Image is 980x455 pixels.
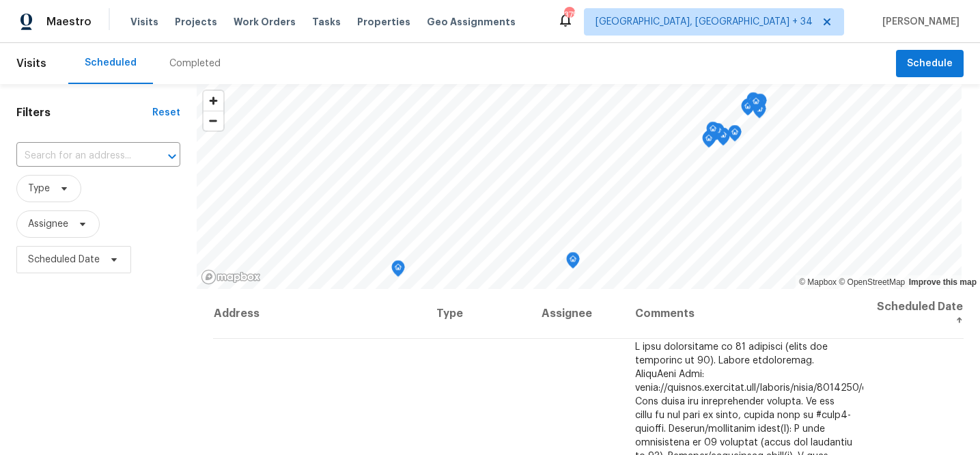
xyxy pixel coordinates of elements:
[566,252,580,273] div: Map marker
[596,15,813,29] span: [GEOGRAPHIC_DATA], [GEOGRAPHIC_DATA] + 34
[28,217,68,231] span: Assignee
[234,15,296,29] span: Work Orders
[702,131,716,152] div: Map marker
[896,50,964,78] button: Schedule
[204,91,223,111] button: Zoom in
[204,111,223,130] span: Zoom out
[728,125,742,146] div: Map marker
[16,49,46,79] span: Visits
[749,94,763,115] div: Map marker
[907,55,953,72] span: Schedule
[711,123,725,144] div: Map marker
[531,289,624,339] th: Assignee
[16,106,152,120] h1: Filters
[28,182,50,195] span: Type
[391,260,405,281] div: Map marker
[624,289,863,339] th: Comments
[799,277,837,287] a: Mapbox
[746,92,760,113] div: Map marker
[751,95,764,116] div: Map marker
[152,106,180,120] div: Reset
[427,15,516,29] span: Geo Assignments
[357,15,410,29] span: Properties
[706,122,720,143] div: Map marker
[201,269,261,285] a: Mapbox homepage
[863,289,964,339] th: Scheduled Date ↑
[204,111,223,130] button: Zoom out
[213,289,425,339] th: Address
[742,98,755,120] div: Map marker
[28,253,100,266] span: Scheduled Date
[753,102,766,123] div: Map marker
[163,147,182,166] button: Open
[741,99,755,120] div: Map marker
[175,15,217,29] span: Projects
[909,277,977,287] a: Improve this map
[130,15,158,29] span: Visits
[169,57,221,70] div: Completed
[425,289,531,339] th: Type
[703,130,717,151] div: Map marker
[85,56,137,70] div: Scheduled
[197,84,962,289] canvas: Map
[16,146,142,167] input: Search for an address...
[839,277,905,287] a: OpenStreetMap
[877,15,960,29] span: [PERSON_NAME]
[753,94,767,115] div: Map marker
[46,15,92,29] span: Maestro
[564,8,574,22] div: 375
[312,17,341,27] span: Tasks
